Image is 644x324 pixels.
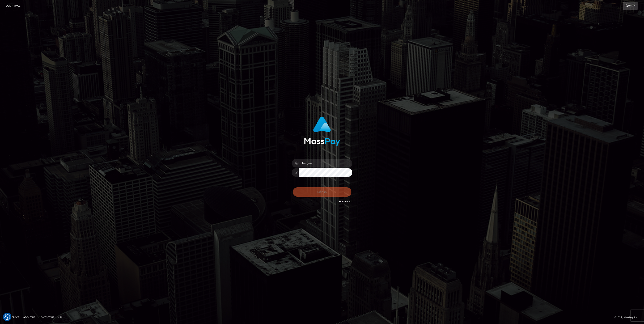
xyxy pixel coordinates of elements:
a: Homepage [4,314,21,320]
input: Username... [299,159,352,167]
a: Login [623,2,638,10]
a: Need Help? [339,200,351,203]
div: © 2025 , MassPay Inc. [614,315,641,319]
button: Consent Preferences [4,314,10,320]
a: API [56,314,64,320]
a: Contact Us [37,314,56,320]
a: Login Page [6,2,20,10]
a: About Us [22,314,37,320]
img: Revisit consent button [4,314,10,320]
img: MassPay Login [304,117,340,146]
